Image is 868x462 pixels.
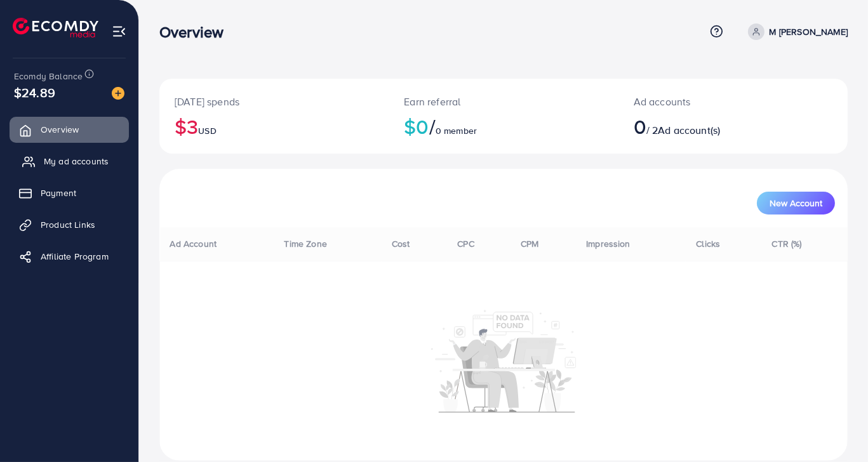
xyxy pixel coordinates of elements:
[112,24,126,39] img: menu
[404,94,603,109] p: Earn referral
[13,18,98,37] img: logo
[10,180,129,206] a: Payment
[10,244,129,269] a: Affiliate Program
[41,123,79,136] span: Overview
[198,124,216,137] span: USD
[14,70,83,82] span: Ecomdy Balance
[175,114,373,138] h2: $3
[159,23,234,41] h3: Overview
[44,155,109,168] span: My ad accounts
[10,148,129,174] a: My ad accounts
[634,112,646,141] span: 0
[14,83,55,102] span: $24.89
[404,114,603,138] h2: $0
[814,405,858,452] iframe: Chat
[743,23,848,40] a: M [PERSON_NAME]
[436,124,477,137] span: 0 member
[757,192,835,214] button: New Account
[634,114,775,138] h2: / 2
[770,24,848,39] p: M [PERSON_NAME]
[634,94,775,109] p: Ad accounts
[41,250,109,263] span: Affiliate Program
[770,199,822,208] span: New Account
[41,187,76,199] span: Payment
[112,87,124,100] img: image
[10,117,129,142] a: Overview
[41,218,95,231] span: Product Links
[10,212,129,237] a: Product Links
[175,94,373,109] p: [DATE] spends
[429,112,436,141] span: /
[658,123,720,137] span: Ad account(s)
